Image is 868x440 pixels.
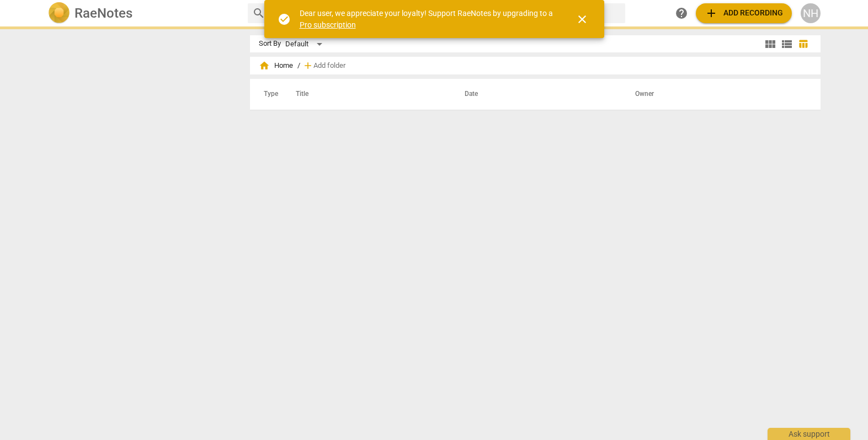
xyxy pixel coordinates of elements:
[576,13,589,26] span: close
[762,36,779,52] button: Tile view
[297,62,300,70] span: /
[705,7,783,20] span: Add recording
[705,7,718,20] span: add
[451,79,622,110] th: Date
[283,79,451,110] th: Title
[313,62,345,70] span: Add folder
[798,39,808,49] span: table_chart
[801,3,821,23] button: NH
[48,2,239,24] a: LogoRaeNotes
[259,40,281,48] div: Sort By
[672,3,691,23] a: Help
[696,3,792,23] button: Upload
[622,79,809,110] th: Owner
[259,60,270,71] span: home
[780,37,794,51] span: view_list
[300,20,356,29] a: Pro subscription
[795,36,812,52] button: Table view
[74,6,132,21] h2: RaeNotes
[259,60,293,71] span: Home
[779,36,795,52] button: List view
[255,79,283,110] th: Type
[48,2,70,24] img: Logo
[252,7,265,20] span: search
[300,8,556,30] div: Dear user, we appreciate your loyalty! Support RaeNotes by upgrading to a
[675,7,688,20] span: help
[768,428,850,440] div: Ask support
[569,6,595,33] button: Close
[302,60,313,71] span: add
[764,37,777,51] span: view_module
[285,35,326,53] div: Default
[278,13,291,26] span: check_circle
